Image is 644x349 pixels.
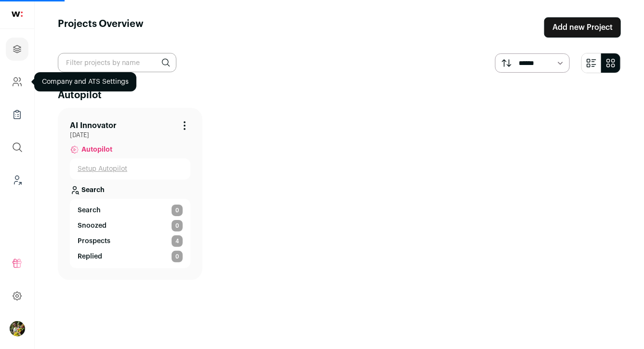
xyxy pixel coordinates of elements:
a: Company and ATS Settings [6,70,28,93]
p: Search [81,185,105,195]
div: Company and ATS Settings [34,72,136,91]
span: [DATE] [70,131,190,139]
p: Prospects [78,236,110,246]
a: Replied 0 [78,251,183,262]
h1: Projects Overview [58,17,144,38]
button: Project Actions [179,120,190,131]
a: Snoozed 0 [78,220,183,232]
span: 0 [172,251,183,262]
img: wellfound-shorthand-0d5821cbd27db2630d0214b213865d53afaa358527fdda9d0ea32b1df1b89c2c.svg [12,12,23,17]
img: 6689865-medium_jpg [10,321,25,336]
p: Replied [78,252,102,261]
a: Add new Project [544,17,621,38]
input: Filter projects by name [58,53,176,72]
a: Leads (Backoffice) [6,168,28,192]
a: Prospects 4 [78,235,183,247]
a: Setup Autopilot [78,164,127,174]
p: Snoozed [78,221,107,231]
span: 4 [172,235,183,247]
a: Autopilot [70,139,190,158]
a: Company Lists [6,103,28,126]
h2: Autopilot [58,89,621,102]
span: Search [78,206,101,215]
span: 0 [172,220,183,232]
a: Search [70,180,190,199]
a: Projects [6,38,28,61]
a: Search 0 [78,205,183,216]
span: 0 [172,205,183,216]
a: AI Innovator [70,120,117,131]
span: Autopilot [81,145,112,155]
button: Open dropdown [10,321,25,336]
